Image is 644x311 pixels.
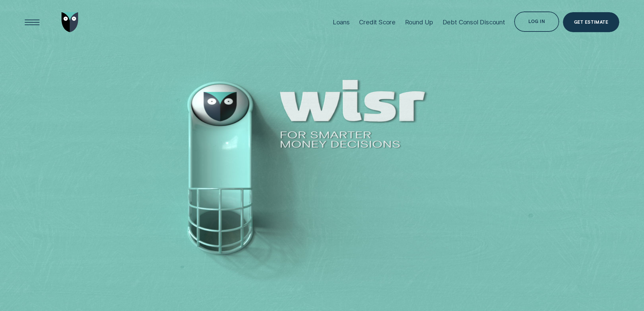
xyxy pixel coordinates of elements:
[359,18,396,26] div: Credit Score
[333,18,350,26] div: Loans
[22,12,42,32] button: Open Menu
[405,18,433,26] div: Round Up
[443,18,505,26] div: Debt Consol Discount
[514,12,559,32] button: Log in
[62,12,78,32] img: Wisr
[563,12,619,32] a: Get Estimate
